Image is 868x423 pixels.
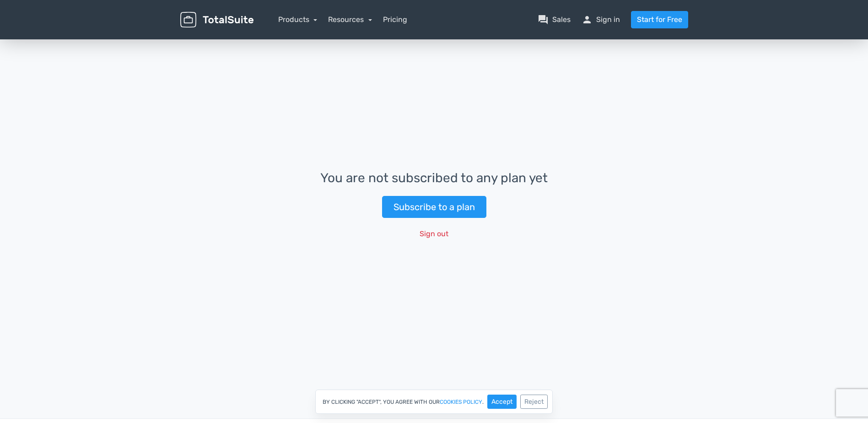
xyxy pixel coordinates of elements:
a: Pricing [383,14,407,25]
h3: You are not subscribed to any plan yet [320,171,548,185]
a: cookies policy [440,399,482,405]
a: question_answerSales [538,14,571,25]
span: person [582,14,593,25]
a: Resources [328,15,372,24]
button: Accept [487,395,517,409]
a: Products [278,15,318,24]
a: Start for Free [631,11,688,28]
img: TotalSuite for WordPress [180,12,253,28]
a: personSign in [582,14,620,25]
a: Subscribe to a plan [382,196,486,218]
button: Reject [520,395,548,409]
button: Sign out [414,225,454,243]
span: question_answer [538,14,549,25]
div: By clicking "Accept", you agree with our . [315,390,553,414]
